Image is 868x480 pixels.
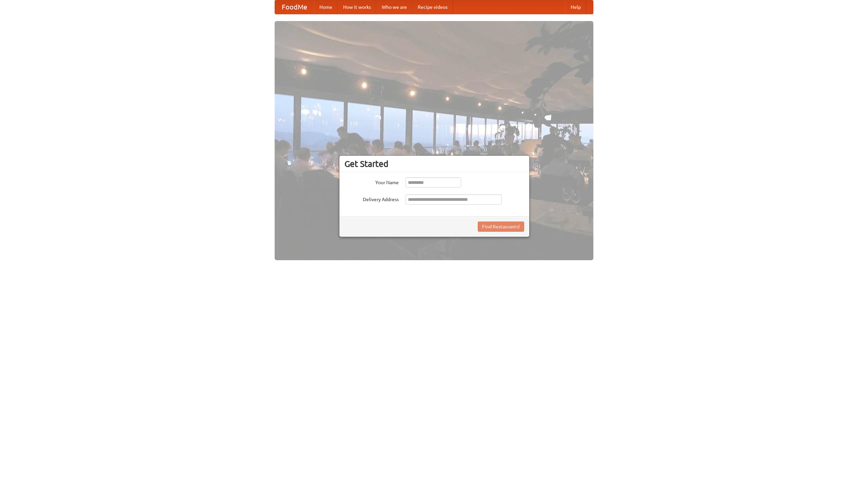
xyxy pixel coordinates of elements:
a: Who we are [376,0,412,14]
label: Delivery Address [344,194,399,203]
a: FoodMe [275,0,314,14]
a: Recipe videos [412,0,453,14]
label: Your Name [344,177,399,186]
a: How it works [338,0,376,14]
button: Find Restaurants! [478,222,524,232]
a: Home [314,0,338,14]
a: Help [565,0,586,14]
h3: Get Started [344,159,524,169]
